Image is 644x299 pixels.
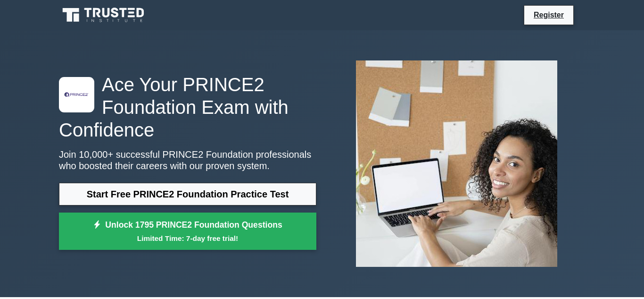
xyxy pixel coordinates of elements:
[528,9,570,21] a: Register
[71,233,305,244] small: Limited Time: 7-day free trial!
[59,149,316,171] p: Join 10,000+ successful PRINCE2 Foundation professionals who boosted their careers with our prove...
[59,183,316,205] a: Start Free PRINCE2 Foundation Practice Test
[59,73,316,141] h1: Ace Your PRINCE2 Foundation Exam with Confidence
[59,213,316,250] a: Unlock 1795 PRINCE2 Foundation QuestionsLimited Time: 7-day free trial!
